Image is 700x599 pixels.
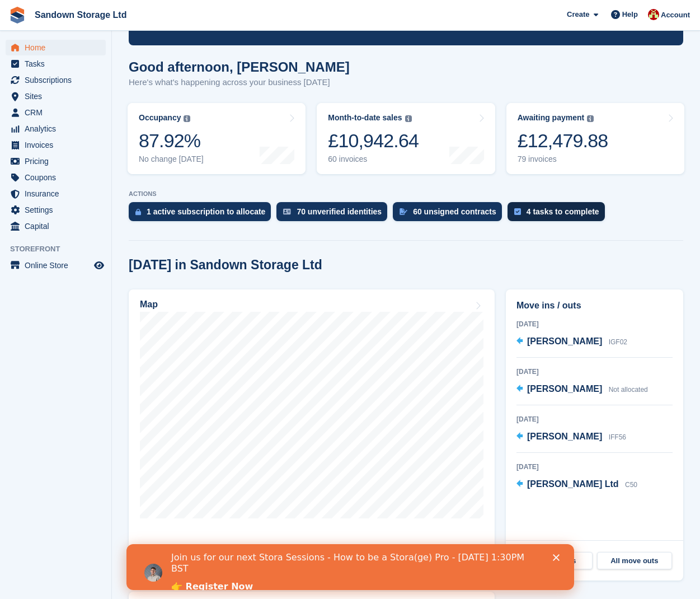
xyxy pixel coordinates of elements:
span: [PERSON_NAME] [527,432,602,441]
img: verify_identity-adf6edd0f0f0b5bbfe63781bf79b02c33cf7c696d77639b501bdc392416b5a36.svg [283,208,291,215]
a: menu [6,186,106,202]
a: [PERSON_NAME] Not allocated [516,382,648,397]
h2: Move ins / outs [516,299,673,312]
img: stora-icon-8386f47178a22dfd0bd8f6a31ec36ba5ce8667c1dd55bd0f319d3a0aa187defe.svg [9,7,26,24]
a: Sandown Storage Ltd [30,6,131,24]
span: Settings [25,202,92,218]
span: Not allocated [609,386,648,394]
span: Help [622,9,638,20]
a: [PERSON_NAME] IFF56 [516,430,626,444]
a: menu [6,88,106,104]
span: Coupons [25,170,92,185]
div: No change [DATE] [139,155,204,164]
span: Insurance [25,186,92,202]
img: active_subscription_to_allocate_icon-d502201f5373d7db506a760aba3b589e785aa758c864c3986d89f69b8ff3... [135,208,141,216]
div: 70 unverified identities [297,207,382,216]
p: Here's what's happening across your business [DATE] [129,76,350,89]
h1: Good afternoon, [PERSON_NAME] [129,59,350,74]
div: 87.92% [139,129,204,152]
a: 4 tasks to complete [508,202,610,227]
span: Subscriptions [25,72,92,88]
img: Jessica Durrant [648,9,659,20]
span: Online Store [25,258,92,273]
h2: Map [140,299,158,310]
img: icon-info-grey-7440780725fd019a000dd9b08b2336e03edf1995a4989e88bcd33f0948082b44.svg [405,115,412,122]
span: CRM [25,105,92,120]
div: Close [426,10,438,17]
p: ACTIONS [129,190,683,198]
span: Invoices [25,137,92,153]
span: C50 [625,481,637,489]
div: 60 unsigned contracts [413,207,496,216]
div: Month-to-date sales [328,113,402,123]
a: 1 active subscription to allocate [129,202,276,227]
a: Awaiting payment £12,479.88 79 invoices [506,103,684,174]
div: 60 invoices [328,155,419,164]
span: Sites [25,88,92,104]
a: [PERSON_NAME] IGF02 [516,335,627,349]
a: menu [6,105,106,120]
h2: [DATE] in Sandown Storage Ltd [129,258,322,273]
img: contract_signature_icon-13c848040528278c33f63329250d36e43548de30e8caae1d1a13099fd9432cc5.svg [400,208,407,215]
a: Month-to-date sales £10,942.64 60 invoices [317,103,495,174]
a: menu [6,121,106,137]
div: Awaiting payment [518,113,585,123]
span: Home [25,40,92,55]
a: Occupancy 87.92% No change [DATE] [128,103,306,174]
a: [PERSON_NAME] Ltd C50 [516,478,637,492]
span: [PERSON_NAME] [527,336,602,346]
a: 70 unverified identities [276,202,393,227]
iframe: Intercom live chat banner [126,544,574,590]
img: task-75834270c22a3079a89374b754ae025e5fb1db73e45f91037f5363f120a921f8.svg [514,208,521,215]
img: icon-info-grey-7440780725fd019a000dd9b08b2336e03edf1995a4989e88bcd33f0948082b44.svg [184,115,190,122]
a: menu [6,56,106,72]
div: 1 active subscription to allocate [147,207,265,216]
span: [PERSON_NAME] [527,384,602,394]
span: Pricing [25,153,92,169]
a: All move outs [597,552,673,570]
a: menu [6,153,106,169]
span: IGF02 [609,338,627,346]
span: Capital [25,218,92,234]
div: 4 tasks to complete [527,207,599,216]
a: menu [6,218,106,234]
div: [DATE] [516,414,673,424]
div: [DATE] [516,367,673,377]
a: 👉 Register Now [45,37,126,49]
span: Tasks [25,56,92,72]
span: IFF56 [609,433,626,441]
a: menu [6,137,106,153]
span: Account [661,10,690,21]
a: menu [6,40,106,55]
span: Storefront [10,244,111,255]
a: menu [6,72,106,88]
a: menu [6,202,106,218]
span: [PERSON_NAME] Ltd [527,479,619,489]
div: Occupancy [139,113,181,123]
div: [DATE] [516,462,673,472]
div: £12,479.88 [518,129,608,152]
a: menu [6,170,106,185]
span: Create [567,9,589,20]
div: [DATE] [516,319,673,329]
a: 60 unsigned contracts [393,202,508,227]
a: Map [129,289,495,581]
a: menu [6,258,106,273]
div: 79 invoices [518,155,608,164]
span: Analytics [25,121,92,137]
a: Preview store [92,259,106,272]
img: icon-info-grey-7440780725fd019a000dd9b08b2336e03edf1995a4989e88bcd33f0948082b44.svg [587,115,594,122]
div: £10,942.64 [328,129,419,152]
